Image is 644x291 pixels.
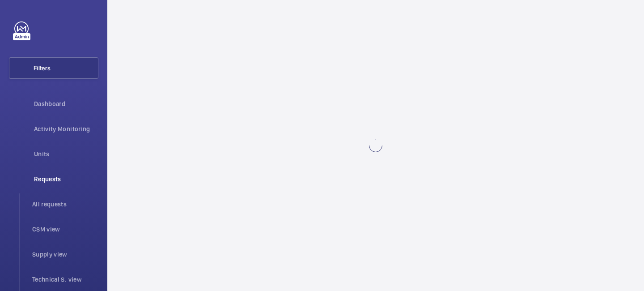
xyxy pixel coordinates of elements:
span: Technical S. view [32,275,98,284]
span: Supply view [32,250,98,259]
button: Filters [9,57,98,79]
span: Filters [34,64,51,73]
span: Dashboard [34,99,98,108]
span: Units [34,150,98,158]
span: CSM view [32,225,98,234]
span: All requests [32,200,98,209]
span: Activity Monitoring [34,124,98,133]
span: Requests [34,175,98,184]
